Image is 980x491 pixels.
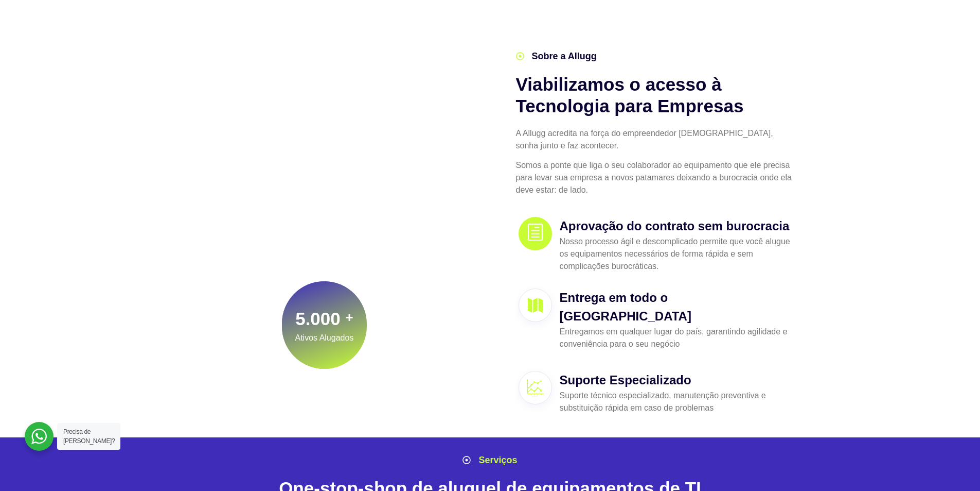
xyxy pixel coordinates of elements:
[346,310,353,325] sup: +
[560,217,791,235] h3: Aprovação do contrato sem burocracia
[516,74,794,117] h2: Viabilizamos o acesso à Tecnologia para Empresas
[476,453,517,467] span: Serviços
[516,127,794,152] p: A Allugg acredita na força do empreendedor [DEMOGRAPHIC_DATA], sonha junto e faz acontecer.
[560,235,791,273] p: Nosso processo ágil e descomplicado permite que você alugue os equipamentos necessários de forma ...
[929,442,980,491] div: Widget de chat
[560,326,791,350] p: Entregamos em qualquer lugar do país, garantindo agilidade e conveniência para o seu negócio
[63,428,115,445] span: Precisa de [PERSON_NAME]?
[295,332,354,344] h5: Ativos Alugados
[929,442,980,491] iframe: Chat Widget
[529,49,597,63] span: Sobre a Allugg
[560,390,791,414] p: Suporte técnico especializado, manutenção preventiva e substituição rápida em caso de problemas
[295,308,341,328] span: 5.000
[560,289,791,326] h3: Entrega em todo o [GEOGRAPHIC_DATA]
[516,159,794,196] p: Somos a ponte que liga o seu colaborador ao equipamento que ele precisa para levar sua empresa a ...
[560,371,791,390] h3: Suporte Especializado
